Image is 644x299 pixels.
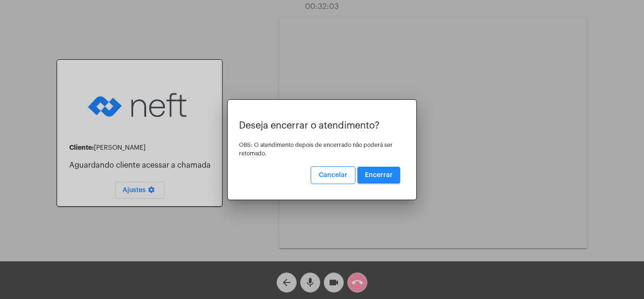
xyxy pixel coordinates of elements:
button: Encerrar [357,167,400,184]
span: Cancelar [319,172,347,178]
span: Encerrar [365,172,393,178]
span: OBS: O atendimento depois de encerrado não poderá ser retomado. [239,142,393,156]
p: Deseja encerrar o atendimento? [239,121,405,131]
button: Cancelar [311,167,355,184]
